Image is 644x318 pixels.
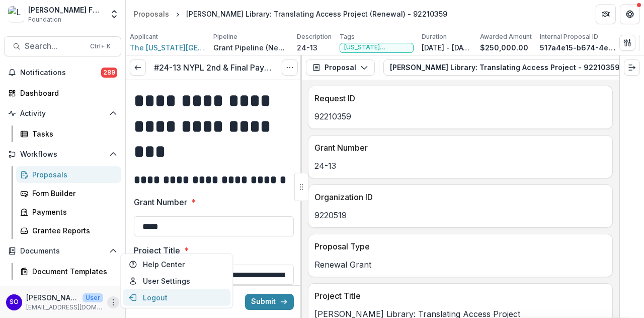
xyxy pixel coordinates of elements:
[107,296,119,308] button: More
[16,204,121,220] a: Payments
[88,41,113,52] div: Ctrl + K
[480,32,532,41] p: Awarded Amount
[16,166,121,183] a: Proposals
[32,266,113,277] div: Document Templates
[20,150,105,159] span: Workflows
[314,290,602,302] p: Project Title
[20,247,105,256] span: Documents
[340,32,355,41] p: Tags
[4,105,121,121] button: Open Activity
[245,294,294,310] button: Submit
[130,42,205,53] a: The [US_STATE][GEOGRAPHIC_DATA]
[314,160,606,172] p: 24-13
[25,41,84,51] span: Search...
[314,142,602,154] p: Grant Number
[314,92,602,104] p: Request ID
[20,88,113,98] div: Dashboard
[8,6,24,22] img: Lavelle Fund for the Blind
[101,68,117,78] span: 289
[344,44,409,51] span: [US_STATE][GEOGRAPHIC_DATA]
[134,196,187,208] p: Grant Number
[596,4,616,24] button: Partners
[134,244,180,257] p: Project Title
[540,42,615,53] p: 517a4e15-b674-4e9b-93fa-4c77837d6b17
[4,243,121,259] button: Open Documents
[130,32,158,41] p: Applicant
[26,303,103,312] p: [EMAIL_ADDRESS][DOMAIN_NAME]
[4,65,121,81] button: Notifications289
[10,299,19,305] div: Susan Olivo
[16,185,121,202] a: Form Builder
[28,15,61,24] span: Foundation
[32,188,113,199] div: Form Builder
[422,42,472,53] p: [DATE] - [DATE]
[32,225,113,236] div: Grantee Reports
[130,7,173,21] a: Proposals
[16,222,121,239] a: Grantee Reports
[480,42,528,53] p: $250,000.00
[20,69,101,77] span: Notifications
[314,191,602,203] p: Organization ID
[20,109,105,118] span: Activity
[26,292,78,303] p: [PERSON_NAME]
[4,36,121,56] button: Search...
[282,59,298,76] button: Options
[130,7,451,21] nav: breadcrumb
[213,42,289,53] p: Grant Pipeline (New Grantees)
[4,284,121,300] button: Open Contacts
[16,125,121,142] a: Tasks
[186,9,447,19] div: [PERSON_NAME] Library: Translating Access Project (Renewal) - 92210359
[422,32,447,41] p: Duration
[306,59,375,76] button: Proposal
[213,32,237,41] p: Pipeline
[16,263,121,280] a: Document Templates
[297,42,317,53] p: 24-13
[107,4,121,24] button: Open entity switcher
[32,207,113,217] div: Payments
[32,129,113,139] div: Tasks
[28,5,103,15] div: [PERSON_NAME] Fund for the Blind
[83,293,103,302] p: User
[314,240,602,252] p: Proposal Type
[297,32,332,41] p: Description
[314,259,606,271] p: Renewal Grant
[540,32,598,41] p: Internal Proposal ID
[620,4,640,24] button: Get Help
[134,9,169,19] div: Proposals
[624,59,640,76] button: Expand right
[314,209,606,221] p: 9220519
[4,146,121,162] button: Open Workflows
[154,63,274,73] h3: #24-13 NYPL 2nd & Final Payment Approval & Y1 Report Summary
[314,110,606,122] p: 92210359
[32,169,113,180] div: Proposals
[4,85,121,101] a: Dashboard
